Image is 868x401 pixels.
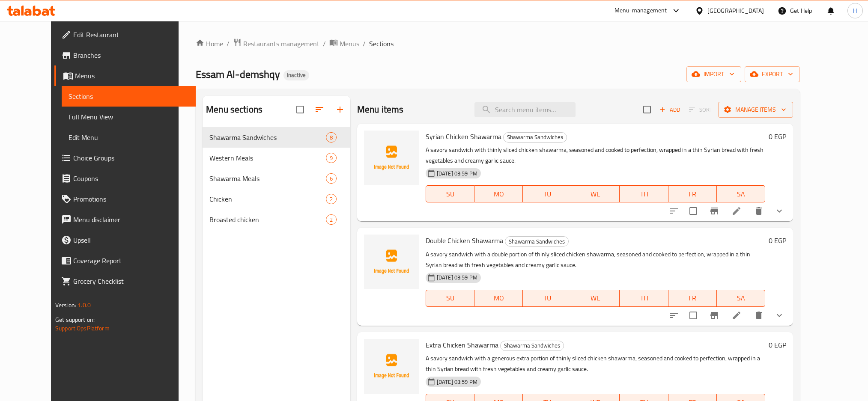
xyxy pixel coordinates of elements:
[704,305,725,326] button: Branch-specific-item
[55,300,76,311] span: Version:
[683,103,718,116] span: Select section first
[620,290,668,307] button: TH
[209,194,326,204] span: Chicken
[668,290,717,307] button: FR
[203,148,350,168] div: Western Meals9
[504,132,567,142] span: Shawarma Sandwiches
[364,131,419,185] img: Syrian Chicken Shawarma
[474,102,576,117] input: search
[309,99,330,120] span: Sort sections
[73,276,189,286] span: Grocery Checklist
[752,69,793,80] span: export
[323,39,326,49] li: /
[73,173,189,184] span: Coupons
[426,249,765,270] p: A savory sandwich with a double portion of thinly sliced chicken shawarma, seasoned and cooked to...
[505,237,568,247] span: Shawarma Sandwiches
[638,101,656,119] span: Select section
[725,104,786,115] span: Manage items
[209,173,326,184] div: Shawarma Meals
[227,39,230,49] li: /
[668,185,717,202] button: FR
[54,168,196,189] a: Coupons
[686,66,741,82] button: import
[693,69,734,80] span: import
[426,353,765,374] p: A savory sandwich with a generous extra portion of thinly sliced chicken shawarma, seasoned and c...
[774,206,784,216] svg: Show Choices
[54,65,196,86] a: Menus
[658,105,681,115] span: Add
[54,45,196,65] a: Branches
[209,214,326,225] span: Broasted chicken
[326,134,336,142] span: 8
[478,188,519,200] span: MO
[62,127,196,148] a: Edit Menu
[196,38,800,49] nav: breadcrumb
[209,132,326,143] span: Shawarma Sandwiches
[503,132,567,143] div: Shawarma Sandwiches
[54,271,196,291] a: Grocery Checklist
[717,185,765,202] button: SA
[326,194,337,204] div: items
[326,173,337,184] div: items
[426,234,503,247] span: Double Chicken Shawarma
[745,66,800,82] button: export
[291,101,309,119] span: Select all sections
[672,292,713,304] span: FR
[656,103,683,116] button: Add
[523,290,571,307] button: TU
[69,132,189,143] span: Edit Menu
[426,130,501,143] span: Syrian Chicken Shawarma
[430,188,471,200] span: SU
[73,214,189,225] span: Menu disclaimer
[78,300,91,311] span: 1.0.0
[369,39,394,49] span: Sections
[73,30,189,40] span: Edit Restaurant
[54,230,196,250] a: Upsell
[620,185,668,202] button: TH
[430,292,471,304] span: SU
[526,188,568,200] span: TU
[203,124,350,233] nav: Menu sections
[73,50,189,60] span: Branches
[769,131,786,143] h6: 0 EGP
[203,189,350,209] div: Chicken2
[478,292,519,304] span: MO
[769,305,790,326] button: show more
[73,235,189,245] span: Upsell
[326,175,336,183] span: 6
[523,185,571,202] button: TU
[363,39,366,49] li: /
[749,201,769,221] button: delete
[769,201,790,221] button: show more
[203,127,350,148] div: Shawarma Sandwiches8
[623,292,665,304] span: TH
[623,188,665,200] span: TH
[426,339,498,351] span: Extra Chicken Shawarma
[720,188,762,200] span: SA
[283,70,309,80] div: Inactive
[505,236,569,247] div: Shawarma Sandwiches
[433,378,481,386] span: [DATE] 03:59 PM
[433,273,481,282] span: [DATE] 03:59 PM
[209,153,326,163] span: Western Meals
[769,339,786,351] h6: 0 EGP
[718,102,793,118] button: Manage items
[853,6,857,15] span: H
[656,103,683,116] span: Add item
[326,216,336,224] span: 2
[62,107,196,127] a: Full Menu View
[326,214,337,225] div: items
[326,153,337,163] div: items
[426,290,474,307] button: SU
[54,250,196,271] a: Coverage Report
[426,145,765,166] p: A savory sandwich with thinly sliced chicken shawarma, seasoned and cooked to perfection, wrapped...
[54,148,196,168] a: Choice Groups
[62,86,196,107] a: Sections
[326,195,336,203] span: 2
[720,292,762,304] span: SA
[73,194,189,204] span: Promotions
[433,169,481,178] span: [DATE] 03:59 PM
